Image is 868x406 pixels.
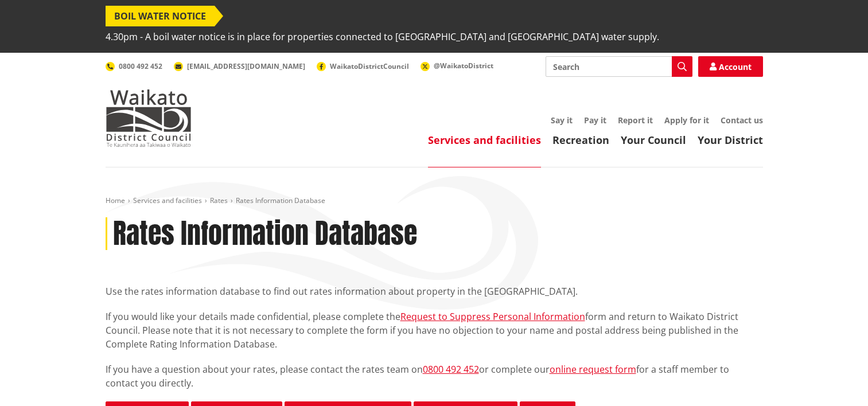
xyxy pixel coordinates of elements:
img: Waikato District Council - Te Kaunihera aa Takiwaa o Waikato [106,89,192,147]
span: BOIL WATER NOTICE [106,6,215,26]
a: Rates [210,196,228,205]
p: If you have a question about your rates, please contact the rates team on or complete our for a s... [106,362,763,390]
span: 0800 492 452 [119,61,162,71]
a: Services and facilities [428,133,541,147]
h1: Rates Information Database [113,217,417,251]
input: Search input [546,56,692,77]
span: Rates Information Database [236,196,325,205]
span: @WaikatoDistrict [434,61,493,71]
a: @WaikatoDistrict [421,61,493,71]
a: Services and facilities [133,196,202,205]
a: 0800 492 452 [106,61,162,71]
a: Home [106,196,125,205]
span: 4.30pm - A boil water notice is in place for properties connected to [GEOGRAPHIC_DATA] and [GEOGR... [106,26,659,47]
p: Use the rates information database to find out rates information about property in the [GEOGRAPHI... [106,284,763,298]
a: Report it [618,115,653,126]
a: Your District [698,133,763,147]
p: If you would like your details made confidential, please complete the form and return to Waikato ... [106,310,763,351]
span: WaikatoDistrictCouncil [330,61,409,71]
span: [EMAIL_ADDRESS][DOMAIN_NAME] [187,61,305,71]
a: online request form [550,363,636,376]
nav: breadcrumb [106,196,763,206]
a: WaikatoDistrictCouncil [317,61,409,71]
a: Pay it [584,115,606,126]
a: Say it [551,115,573,126]
a: Contact us [721,115,763,126]
a: Recreation [552,133,609,147]
a: Apply for it [664,115,709,126]
a: [EMAIL_ADDRESS][DOMAIN_NAME] [174,61,305,71]
a: Request to Suppress Personal Information [400,310,585,323]
a: Your Council [621,133,686,147]
a: Account [698,56,763,77]
a: 0800 492 452 [423,363,479,376]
